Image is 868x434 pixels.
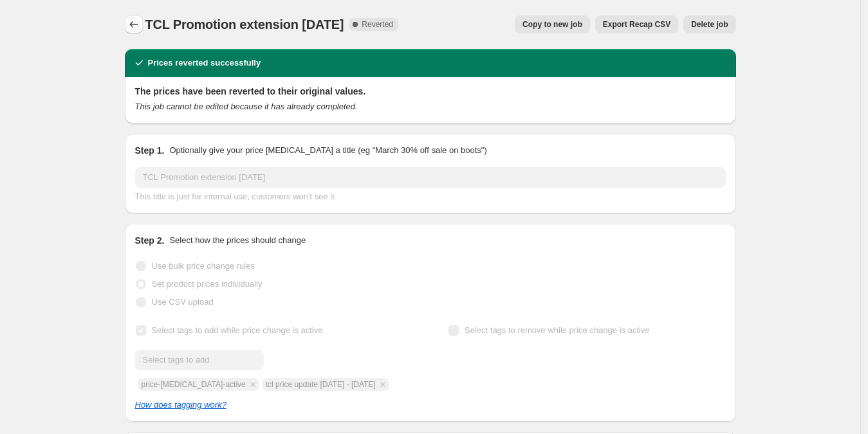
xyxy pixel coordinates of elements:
[169,234,306,247] p: Select how the prices should change
[691,19,728,30] span: Delete job
[135,400,226,410] a: How does tagging work?
[145,17,344,32] span: TCL Promotion extension [DATE]
[683,15,735,33] button: Delete job
[152,261,255,271] span: Use bulk price change rules
[135,192,335,201] span: This title is just for internal use, customers won't see it
[148,57,261,69] h2: Prices reverted successfully
[135,234,165,247] h2: Step 2.
[125,15,143,33] button: Price change jobs
[603,19,670,30] span: Export Recap CSV
[135,350,264,370] input: Select tags to add
[515,15,590,33] button: Copy to new job
[465,325,650,335] span: Select tags to remove while price change is active
[152,325,323,335] span: Select tags to add while price change is active
[135,102,358,111] i: This job cannot be edited because it has already completed.
[135,167,726,188] input: 30% off holiday sale
[169,144,486,157] p: Optionally give your price [MEDICAL_DATA] a title (eg "March 30% off sale on boots")
[595,15,678,33] button: Export Recap CSV
[135,144,165,157] h2: Step 1.
[152,297,214,307] span: Use CSV upload
[362,19,393,30] span: Reverted
[135,85,726,98] h2: The prices have been reverted to their original values.
[522,19,582,30] span: Copy to new job
[152,279,263,289] span: Set product prices individually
